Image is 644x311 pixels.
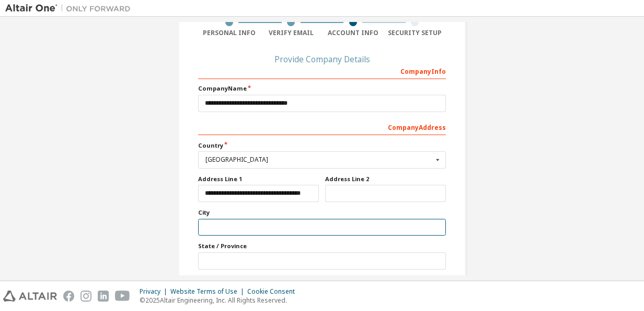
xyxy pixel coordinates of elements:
p: © 2025 Altair Engineering, Inc. All Rights Reserved. [140,296,301,305]
img: altair_logo.svg [3,291,57,302]
div: Personal Info [198,29,260,37]
div: Cookie Consent [247,287,301,296]
div: Provide Company Details [198,56,446,62]
div: Website Terms of Use [170,287,247,296]
img: facebook.svg [63,291,74,302]
div: Privacy [140,287,170,296]
div: Security Setup [384,29,446,37]
div: Company Address [198,118,446,135]
label: Country [198,141,446,150]
div: Company Info [198,62,446,79]
img: Altair One [5,3,136,14]
label: Address Line 2 [325,175,446,183]
div: Account Info [322,29,384,37]
div: Verify Email [260,29,323,37]
label: Address Line 1 [198,175,319,183]
img: linkedin.svg [98,291,109,302]
div: [GEOGRAPHIC_DATA] [205,157,433,163]
label: City [198,208,446,217]
img: youtube.svg [115,291,130,302]
label: State / Province [198,242,446,250]
img: instagram.svg [80,291,91,302]
label: Company Name [198,84,446,93]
